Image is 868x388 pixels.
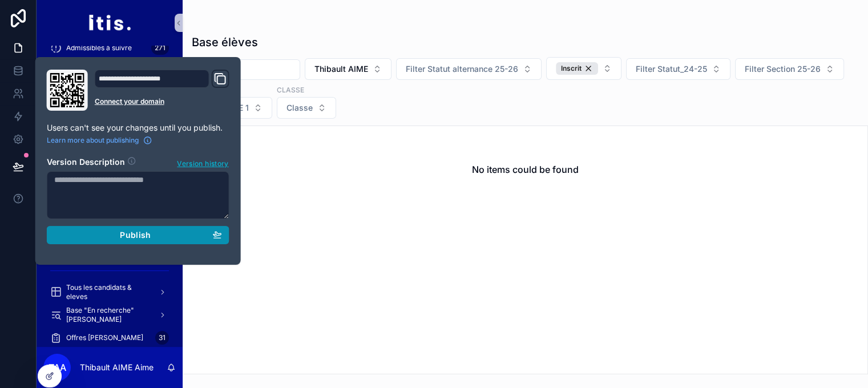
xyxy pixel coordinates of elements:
[66,43,132,52] span: Admissibles à suivre
[396,58,542,80] button: Select Button
[556,62,598,75] div: Inscrit
[277,97,336,119] button: Select Button
[626,58,730,80] button: Select Button
[47,156,125,169] h2: Version Description
[305,58,391,80] button: Select Button
[192,34,258,50] h1: Base élèves
[406,63,518,75] span: Filter Statut alternance 25-26
[47,226,229,244] button: Publish
[47,136,152,145] a: Learn more about publishing
[43,305,176,325] a: Base "En recherche" [PERSON_NAME]
[66,333,143,342] span: Offres [PERSON_NAME]
[66,306,150,324] span: Base "En recherche" [PERSON_NAME]
[636,63,707,75] span: Filter Statut_24-25
[176,156,229,169] button: Version history
[556,62,598,75] button: Unselect INSCRIT
[47,136,139,145] span: Learn more about publishing
[472,163,579,176] h2: No items could be found
[735,58,844,80] button: Select Button
[43,328,176,348] a: Offres [PERSON_NAME]31
[66,283,150,301] span: Tous les candidats & eleves
[314,63,368,75] span: Thibault AIME
[49,361,66,374] span: TAA
[177,157,228,168] span: Version history
[286,102,313,114] span: Classe
[151,41,169,55] div: 271
[95,70,229,111] div: Domain and Custom Link
[47,122,229,134] p: Users can't see your changes until you publish.
[155,331,169,345] div: 31
[43,282,176,302] a: Tous les candidats & eleves
[88,14,131,32] img: App logo
[95,97,229,106] a: Connect your domain
[80,362,154,373] p: Thibault AIME Aime
[37,46,183,347] div: scrollable content
[43,38,176,58] a: Admissibles à suivre271
[546,57,621,80] button: Select Button
[120,230,151,240] span: Publish
[745,63,821,75] span: Filter Section 25-26
[277,84,304,95] label: Classe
